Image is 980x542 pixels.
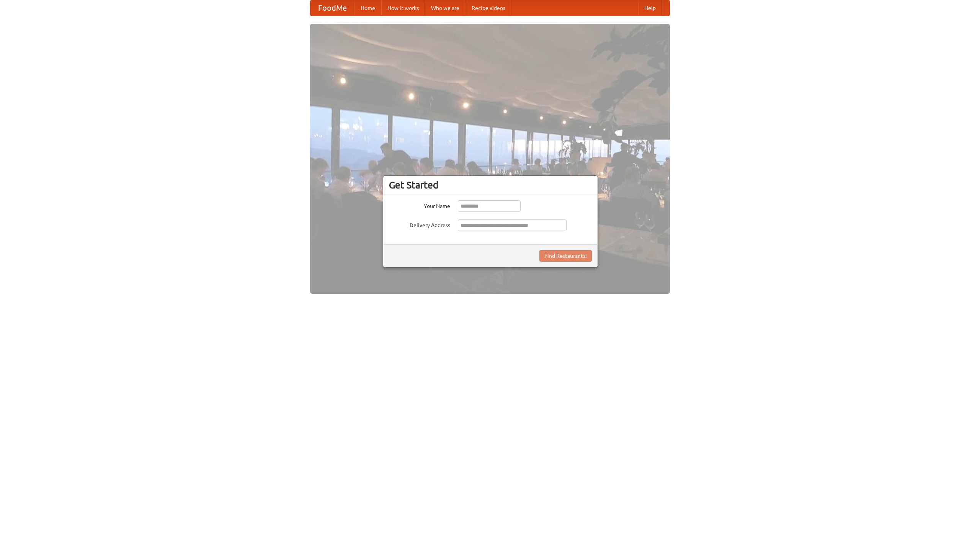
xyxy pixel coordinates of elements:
label: Delivery Address [389,219,450,229]
a: FoodMe [310,0,354,16]
a: Help [638,0,662,16]
h3: Get Started [389,179,592,191]
a: Home [354,0,381,16]
button: Find Restaurants! [539,250,592,262]
label: Your Name [389,200,450,210]
a: Who we are [425,0,465,16]
a: Recipe videos [465,0,511,16]
a: How it works [381,0,425,16]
